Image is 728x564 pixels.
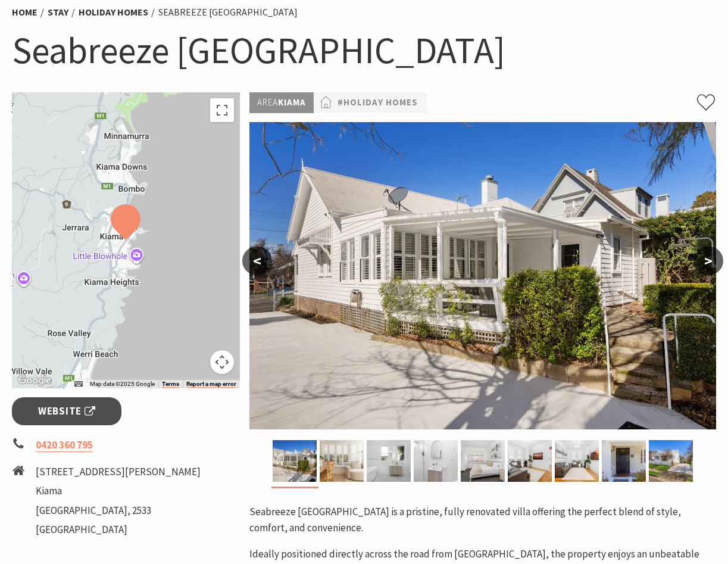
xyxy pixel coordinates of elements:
[210,98,234,122] button: Toggle fullscreen view
[338,95,418,110] a: #Holiday Homes
[15,373,54,388] img: Google
[36,483,201,499] li: Kiama
[162,381,179,388] a: Terms (opens in new tab)
[36,503,201,519] li: [GEOGRAPHIC_DATA], 2533
[12,26,717,74] h1: Seabreeze [GEOGRAPHIC_DATA]
[36,464,201,480] li: [STREET_ADDRESS][PERSON_NAME]
[36,522,201,538] li: [GEOGRAPHIC_DATA]
[12,397,122,425] a: Website
[15,373,54,388] a: Open this area in Google Maps (opens a new window)
[90,381,155,387] span: Map data ©2025 Google
[242,247,272,275] button: <
[210,350,234,374] button: Map camera controls
[249,504,716,536] p: Seabreeze [GEOGRAPHIC_DATA] is a pristine, fully renovated villa offering the perfect blend of st...
[36,438,93,452] a: 0420 360 795
[693,247,723,275] button: >
[257,96,278,108] span: Area
[158,5,298,20] li: Seabreeze [GEOGRAPHIC_DATA]
[38,403,95,419] span: Website
[186,381,236,388] a: Report a map error
[249,92,314,113] p: Kiama
[74,380,83,388] button: Keyboard shortcuts
[79,6,148,18] a: Holiday Homes
[48,6,68,18] a: Stay
[12,6,38,18] a: Home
